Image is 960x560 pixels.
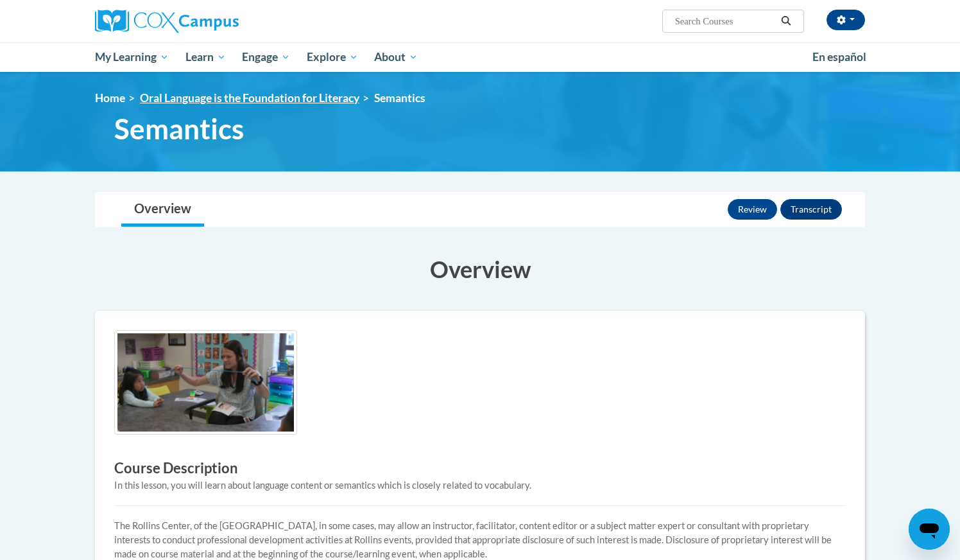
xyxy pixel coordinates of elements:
span: About [374,49,418,65]
button: Search [776,13,796,29]
a: My Learning [87,42,177,72]
img: Cox Campus [95,10,239,33]
a: Oral Language is the Foundation for Literacy [140,91,359,105]
a: Overview [121,193,204,227]
button: Account Settings [827,10,865,30]
span: Engage [242,49,290,65]
a: Explore [298,42,366,72]
div: In this lesson, you will learn about language content or semantics which is closely related to vo... [114,478,846,493]
a: About [366,42,427,72]
img: Course logo image [114,330,297,435]
span: Semantics [374,91,425,105]
h3: Course Description [114,459,846,478]
a: Learn [177,42,234,72]
h3: Overview [95,253,865,285]
span: My Learning [95,49,169,65]
a: Cox Campus [95,10,339,33]
button: Transcript [780,199,842,220]
div: Main menu [76,42,884,72]
input: Search Courses [674,13,776,29]
a: Home [95,91,125,105]
a: Engage [234,42,298,72]
span: En español [812,50,866,64]
span: Learn [185,49,226,65]
span: Semantics [114,112,244,146]
span: Explore [307,49,358,65]
a: En español [804,44,875,71]
iframe: Button to launch messaging window [909,509,950,550]
button: Review [728,199,777,220]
